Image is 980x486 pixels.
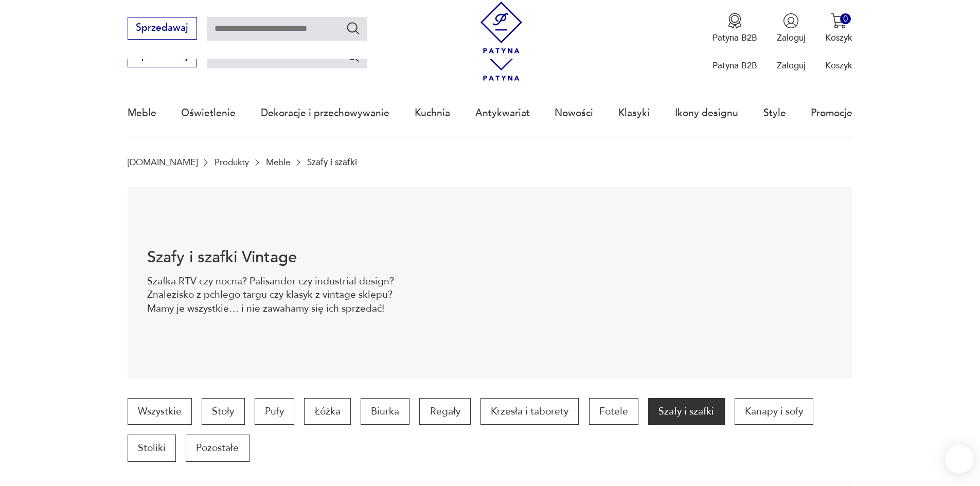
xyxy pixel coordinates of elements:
[128,435,176,461] a: Stoliki
[128,17,197,40] button: Sprzedawaj
[346,21,361,35] button: Szukaj
[480,398,579,425] a: Krzesła i taborety
[712,13,757,44] a: Ikona medaluPatyna B2B
[186,435,249,461] a: Pozostałe
[147,275,398,315] p: Szafka RTV czy nocna? Palisander czy industrial design? Znalezisko z pchlego targu czy klasyk z v...
[181,89,236,137] a: Oświetlenie
[361,398,409,425] a: Biurka
[266,158,290,167] a: Meble
[675,89,738,137] a: Ikony designu
[783,13,799,29] img: Ikonka użytkownika
[712,13,757,44] button: Patyna B2B
[475,2,527,53] img: Patyna - sklep z meblami i dekoracjami vintage
[735,398,813,425] a: Kanapy i sofy
[777,60,806,71] p: Zaloguj
[589,398,638,425] a: Fotele
[147,250,398,265] h1: Szafy i szafki Vintage
[304,398,350,425] a: Łóżka
[763,89,786,137] a: Style
[555,89,593,137] a: Nowości
[727,13,743,29] img: Ikona medalu
[128,398,192,425] a: Wszystkie
[712,32,757,44] p: Patyna B2B
[825,32,852,44] p: Koszyk
[415,89,450,137] a: Kuchnia
[831,13,847,29] img: Ikona koszyka
[475,89,530,137] a: Antykwariat
[255,398,294,425] a: Pufy
[419,398,470,425] a: Regały
[648,398,724,425] a: Szafy i szafki
[777,13,806,44] button: Zaloguj
[825,13,852,44] button: 0Koszyk
[128,52,197,61] a: Sprzedawaj
[307,158,357,167] p: Szafy i szafki
[215,158,249,167] a: Produkty
[825,60,852,71] p: Koszyk
[261,89,389,137] a: Dekoracje i przechowywanie
[712,60,757,71] p: Patyna B2B
[618,89,650,137] a: Klasyki
[777,32,806,44] p: Zaloguj
[840,13,851,24] div: 0
[128,89,156,137] a: Meble
[128,25,197,33] a: Sprzedawaj
[202,398,244,425] a: Stoły
[346,48,361,63] button: Szukaj
[811,89,852,137] a: Promocje
[128,158,198,167] a: [DOMAIN_NAME]
[945,445,974,474] iframe: Smartsupp widget button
